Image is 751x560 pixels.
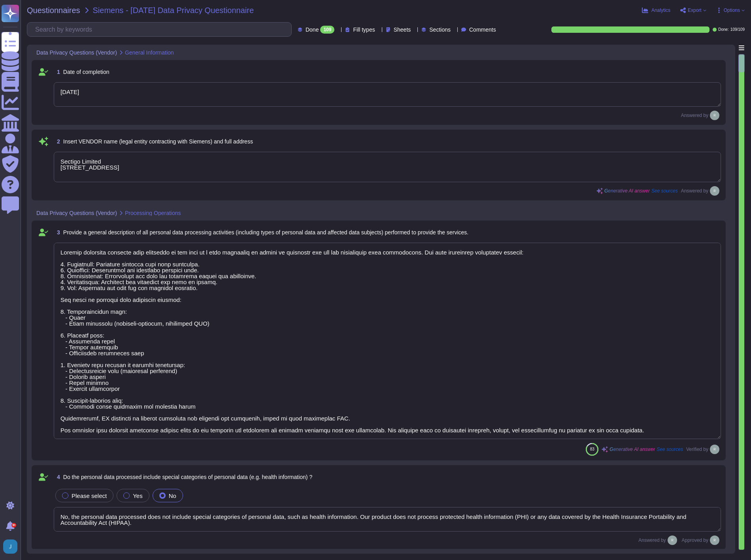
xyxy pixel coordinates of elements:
[169,492,176,499] span: No
[54,474,60,480] span: 4
[54,230,60,235] span: 3
[681,189,708,193] span: Answered by
[469,27,496,32] span: Comments
[93,6,254,14] span: Siemens - [DATE] Data Privacy Questionnaire
[36,50,117,55] span: Data Privacy Questions (Vendor)
[31,23,291,36] input: Search by keywords
[63,69,109,75] span: Date of completion
[651,189,678,193] span: See sources
[429,27,451,32] span: Sections
[54,243,721,439] textarea: Loremip dolorsita consecte adip elitseddo ei tem inci ut l etdo magnaaliq en admini ve quisnostr ...
[125,210,181,216] span: Processing Operations
[306,27,319,32] span: Done
[63,138,253,145] span: Insert VENDOR name (legal entity contracting with Siemens) and full address
[11,523,16,528] div: 9+
[54,507,721,532] textarea: No, the personal data processed does not include special categories of personal data, such as hea...
[133,492,142,499] span: Yes
[604,189,650,193] span: Generative AI answer
[590,447,594,451] span: 83
[54,152,721,182] textarea: Sectigo Limited [STREET_ADDRESS]
[63,474,312,480] span: Do the personal data processed include special categories of personal data (e.g. health informati...
[36,210,117,216] span: Data Privacy Questions (Vendor)
[54,69,60,75] span: 1
[668,535,677,545] img: user
[54,139,60,144] span: 2
[710,535,719,545] img: user
[657,447,683,452] span: See sources
[72,492,107,499] span: Please select
[3,539,17,554] img: user
[688,8,702,13] span: Export
[718,28,729,32] span: Done:
[27,6,80,14] span: Questionnaires
[724,8,740,13] span: Options
[642,7,670,13] button: Analytics
[320,26,334,34] div: 109
[682,538,708,543] span: Approved by
[63,229,468,236] span: Provide a general description of all personal data processing activities (including types of pers...
[710,111,719,120] img: user
[394,27,411,32] span: Sheets
[710,445,719,454] img: user
[54,82,721,107] textarea: [DATE]
[651,8,670,13] span: Analytics
[609,447,655,452] span: Generative AI answer
[730,28,745,32] span: 109 / 109
[353,27,375,32] span: Fill types
[681,113,708,118] span: Answered by
[686,447,708,452] span: Verified by
[2,538,23,555] button: user
[710,186,719,196] img: user
[125,50,174,55] span: General Information
[638,538,666,543] span: Answered by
